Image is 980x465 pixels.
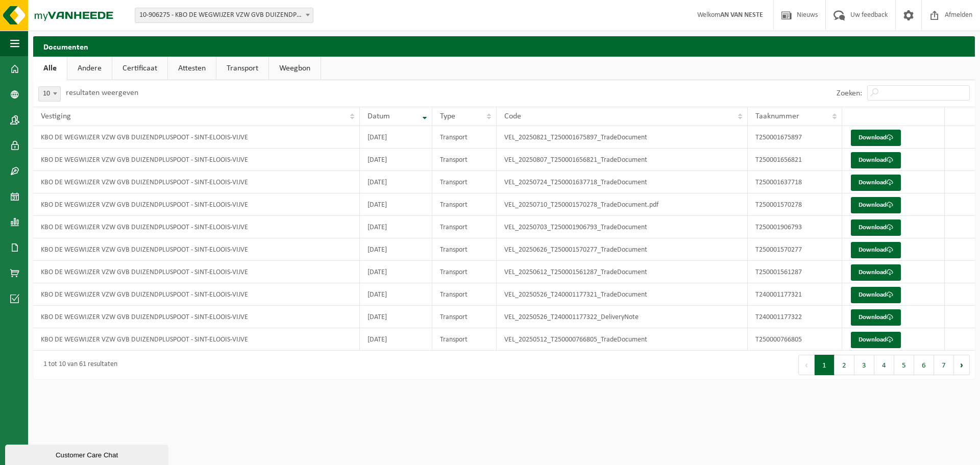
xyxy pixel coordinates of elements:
[360,193,432,216] td: [DATE]
[135,8,313,22] span: 10-906275 - KBO DE WEGWIJZER VZW GVB DUIZENDPLUSPOOT - SINT-ELOOIS-VIJVE
[851,332,901,348] a: Download
[360,238,432,261] td: [DATE]
[497,283,748,306] td: VEL_20250526_T240001177321_TradeDocument
[432,261,497,283] td: Transport
[851,152,901,168] a: Download
[432,216,497,238] td: Transport
[360,328,432,351] td: [DATE]
[748,216,842,238] td: T250001906793
[934,355,954,375] button: 7
[851,242,901,258] a: Download
[755,112,799,120] span: Taaknummer
[748,149,842,171] td: T250001656821
[748,238,842,261] td: T250001570277
[33,171,360,193] td: KBO DE WEGWIJZER VZW GVB DUIZENDPLUSPOOT - SINT-ELOOIS-VIJVE
[33,216,360,238] td: KBO DE WEGWIJZER VZW GVB DUIZENDPLUSPOOT - SINT-ELOOIS-VIJVE
[835,355,854,375] button: 2
[497,126,748,149] td: VEL_20250821_T250001675897_TradeDocument
[497,216,748,238] td: VEL_20250703_T250001906793_TradeDocument
[497,238,748,261] td: VEL_20250626_T250001570277_TradeDocument
[748,193,842,216] td: T250001570278
[360,216,432,238] td: [DATE]
[135,8,313,23] span: 10-906275 - KBO DE WEGWIJZER VZW GVB DUIZENDPLUSPOOT - SINT-ELOOIS-VIJVE
[432,149,497,171] td: Transport
[497,306,748,328] td: VEL_20250526_T240001177322_DeliveryNote
[39,87,60,101] span: 10
[33,261,360,283] td: KBO DE WEGWIJZER VZW GVB DUIZENDPLUSPOOT - SINT-ELOOIS-VIJVE
[432,171,497,193] td: Transport
[360,283,432,306] td: [DATE]
[33,126,360,149] td: KBO DE WEGWIJZER VZW GVB DUIZENDPLUSPOOT - SINT-ELOOIS-VIJVE
[837,89,862,97] label: Zoeken:
[815,355,835,375] button: 1
[497,149,748,171] td: VEL_20250807_T250001656821_TradeDocument
[168,57,216,80] a: Attesten
[748,283,842,306] td: T240001177321
[216,57,268,80] a: Transport
[497,171,748,193] td: VEL_20250724_T250001637718_TradeDocument
[497,261,748,283] td: VEL_20250612_T250001561287_TradeDocument
[432,193,497,216] td: Transport
[33,149,360,171] td: KBO DE WEGWIJZER VZW GVB DUIZENDPLUSPOOT - SINT-ELOOIS-VIJVE
[798,355,815,375] button: Previous
[5,443,170,465] iframe: chat widget
[851,197,901,213] a: Download
[33,328,360,351] td: KBO DE WEGWIJZER VZW GVB DUIZENDPLUSPOOT - SINT-ELOOIS-VIJVE
[360,306,432,328] td: [DATE]
[497,328,748,351] td: VEL_20250512_T250000766805_TradeDocument
[497,193,748,216] td: VEL_20250710_T250001570278_TradeDocument.pdf
[432,126,497,149] td: Transport
[38,86,61,102] span: 10
[748,126,842,149] td: T250001675897
[748,306,842,328] td: T240001177322
[851,309,901,326] a: Download
[432,283,497,306] td: Transport
[851,264,901,281] a: Download
[851,175,901,191] a: Download
[33,283,360,306] td: KBO DE WEGWIJZER VZW GVB DUIZENDPLUSPOOT - SINT-ELOOIS-VIJVE
[748,328,842,351] td: T250000766805
[894,355,914,375] button: 5
[41,112,71,120] span: Vestiging
[914,355,934,375] button: 6
[874,355,894,375] button: 4
[720,11,763,19] strong: AN VAN NESTE
[367,112,390,120] span: Datum
[851,219,901,236] a: Download
[504,112,521,120] span: Code
[33,57,67,80] a: Alle
[851,130,901,146] a: Download
[440,112,455,120] span: Type
[38,356,117,374] div: 1 tot 10 van 61 resultaten
[33,193,360,216] td: KBO DE WEGWIJZER VZW GVB DUIZENDPLUSPOOT - SINT-ELOOIS-VIJVE
[360,171,432,193] td: [DATE]
[360,149,432,171] td: [DATE]
[67,57,112,80] a: Andere
[432,238,497,261] td: Transport
[112,57,167,80] a: Certificaat
[854,355,874,375] button: 3
[851,287,901,303] a: Download
[360,126,432,149] td: [DATE]
[66,89,138,97] label: resultaten weergeven
[748,171,842,193] td: T250001637718
[33,36,975,56] h2: Documenten
[269,57,321,80] a: Weegbon
[954,355,970,375] button: Next
[748,261,842,283] td: T250001561287
[432,328,497,351] td: Transport
[33,238,360,261] td: KBO DE WEGWIJZER VZW GVB DUIZENDPLUSPOOT - SINT-ELOOIS-VIJVE
[432,306,497,328] td: Transport
[33,306,360,328] td: KBO DE WEGWIJZER VZW GVB DUIZENDPLUSPOOT - SINT-ELOOIS-VIJVE
[360,261,432,283] td: [DATE]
